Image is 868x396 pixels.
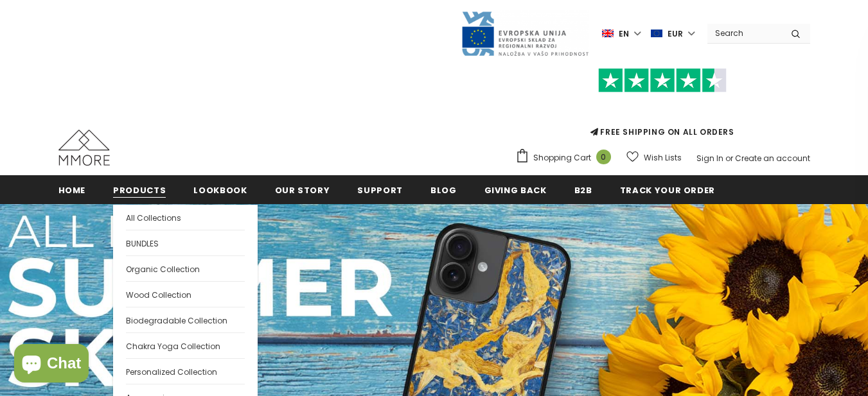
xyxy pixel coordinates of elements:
a: Shopping Cart 0 [515,148,617,168]
span: FREE SHIPPING ON ALL ORDERS [515,74,810,137]
span: Biodegradable Collection [126,315,227,326]
span: 0 [596,150,611,164]
span: Chakra Yoga Collection [126,341,220,352]
span: en [619,28,629,40]
iframe: Customer reviews powered by Trustpilot [515,92,810,126]
a: Products [113,175,166,204]
a: Wish Lists [626,146,682,169]
span: Organic Collection [126,264,200,275]
span: Blog [430,184,457,196]
a: Blog [430,175,457,204]
span: Lookbook [193,184,247,196]
a: Sign In [696,153,723,164]
a: Biodegradable Collection [126,307,245,332]
span: Wish Lists [644,151,682,164]
a: Our Story [275,175,330,204]
span: or [725,153,733,164]
a: Track your order [620,175,715,204]
span: Shopping Cart [533,151,591,164]
span: Giving back [484,184,547,196]
a: Personalized Collection [126,358,245,384]
a: BUNDLES [126,230,245,255]
a: Giving back [484,175,547,204]
a: Wood Collection [126,281,245,307]
span: Our Story [275,184,330,196]
a: Create an account [735,153,810,164]
a: Home [58,175,86,204]
img: MMORE Cases [58,130,110,166]
span: Home [58,184,86,196]
span: BUNDLES [126,238,159,249]
a: Chakra Yoga Collection [126,332,245,358]
span: EUR [668,28,683,40]
span: Products [113,184,166,196]
img: i-lang-1.png [602,28,614,39]
img: Trust Pilot Stars [598,68,727,93]
a: All Collections [126,205,245,230]
a: Lookbook [193,175,247,204]
a: Javni Razpis [461,28,589,39]
span: B2B [574,184,592,196]
img: Javni Razpis [461,10,589,57]
span: Track your order [620,184,715,196]
span: Personalized Collection [126,366,217,377]
inbox-online-store-chat: Shopify online store chat [10,344,93,386]
span: All Collections [126,212,181,223]
span: support [357,184,403,196]
a: B2B [574,175,592,204]
a: Organic Collection [126,255,245,281]
input: Search Site [707,24,781,42]
span: Wood Collection [126,289,191,300]
a: support [357,175,403,204]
